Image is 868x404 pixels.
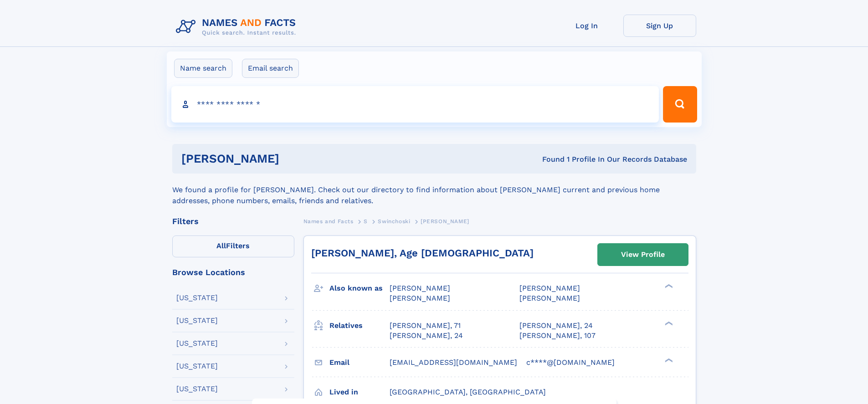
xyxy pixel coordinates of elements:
[216,241,226,250] span: All
[519,284,580,292] span: [PERSON_NAME]
[663,357,673,363] div: ❯
[519,321,593,331] a: [PERSON_NAME], 24
[176,340,218,347] div: [US_STATE]
[303,215,354,227] a: Names and Facts
[329,281,390,296] h3: Also known as
[172,15,303,39] img: Logo Names and Facts
[621,244,665,265] div: View Profile
[172,268,294,276] div: Browse Locations
[172,235,294,257] label: Filters
[378,218,410,225] span: Swinchoski
[172,217,294,225] div: Filters
[519,294,580,302] span: [PERSON_NAME]
[390,388,546,396] span: [GEOGRAPHIC_DATA], [GEOGRAPHIC_DATA]
[598,244,688,266] a: View Profile
[390,331,463,341] a: [PERSON_NAME], 24
[176,317,218,324] div: [US_STATE]
[663,86,697,123] button: Search Button
[550,15,623,37] a: Log In
[176,385,218,393] div: [US_STATE]
[390,321,461,331] a: [PERSON_NAME], 71
[378,215,410,227] a: Swinchoski
[329,318,390,333] h3: Relatives
[329,384,390,400] h3: Lived in
[390,284,450,292] span: [PERSON_NAME]
[329,355,390,370] h3: Email
[421,218,469,225] span: [PERSON_NAME]
[311,247,534,259] a: [PERSON_NAME], Age [DEMOGRAPHIC_DATA]
[519,331,596,341] a: [PERSON_NAME], 107
[181,153,411,164] h1: [PERSON_NAME]
[172,174,696,206] div: We found a profile for [PERSON_NAME]. Check out our directory to find information about [PERSON_N...
[364,215,368,227] a: S
[623,15,696,37] a: Sign Up
[176,294,218,302] div: [US_STATE]
[663,320,673,326] div: ❯
[390,358,517,367] span: [EMAIL_ADDRESS][DOMAIN_NAME]
[364,218,368,225] span: S
[663,283,673,289] div: ❯
[176,363,218,370] div: [US_STATE]
[390,294,450,302] span: [PERSON_NAME]
[171,86,659,123] input: search input
[174,59,232,78] label: Name search
[242,59,299,78] label: Email search
[411,154,687,164] div: Found 1 Profile In Our Records Database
